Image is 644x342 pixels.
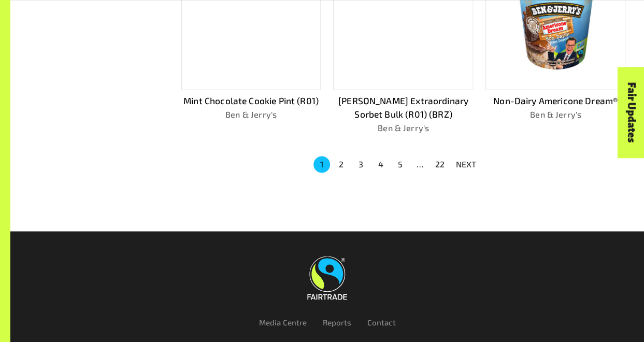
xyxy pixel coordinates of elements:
[432,156,448,173] button: Go to page 22
[259,317,307,326] a: Media Centre
[333,122,473,134] p: Ben & Jerry's
[485,94,625,107] p: Non-Dairy Americone Dream®
[333,156,350,173] button: Go to page 2
[181,108,321,121] p: Ben & Jerry's
[450,155,483,174] button: NEXT
[367,317,395,326] a: Contact
[353,156,369,173] button: Go to page 3
[312,155,483,174] nav: pagination navigation
[181,94,321,107] p: Mint Chocolate Cookie Pint (R01)
[333,94,473,121] p: [PERSON_NAME] Extraordinary Sorbet Bulk (R01) (BRZ)
[307,256,347,300] img: Fairtrade Australia New Zealand logo
[412,158,428,170] div: …
[313,156,330,173] button: page 1
[456,158,477,170] p: NEXT
[392,156,409,173] button: Go to page 5
[373,156,389,173] button: Go to page 4
[485,108,625,121] p: Ben & Jerry's
[322,317,351,326] a: Reports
